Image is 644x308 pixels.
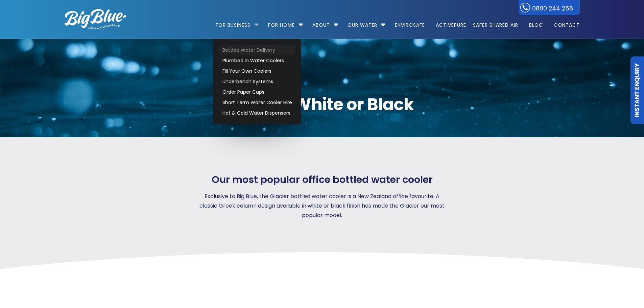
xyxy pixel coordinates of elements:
a: Short Term Water Cooler Hire [219,97,295,108]
iframe: Chatbot [599,263,635,299]
span: Glacier White or Black [65,96,580,113]
a: Instant Enquiry [630,56,644,124]
img: logo [65,9,126,29]
a: Hot & Cold Water Dispensers [219,108,295,118]
p: Exclusive to Big Blue, the Glacier bottled water cooler is a New Zealand office favourite. A clas... [196,192,448,220]
a: Bottled Water Delivery [219,45,295,55]
a: Underbench Systems [219,76,295,87]
span: Our most popular office bottled water cooler [212,174,433,186]
a: Plumbed in Water Coolers [219,55,295,66]
a: Fill Your Own Coolers [219,66,295,76]
a: Order Paper Cups [219,87,295,97]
